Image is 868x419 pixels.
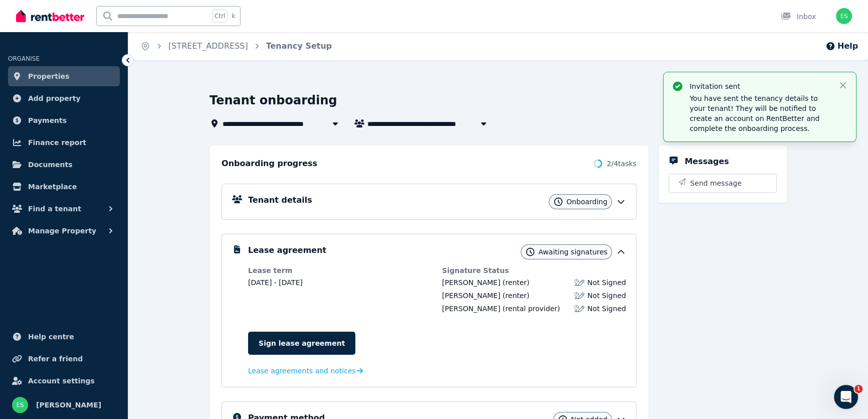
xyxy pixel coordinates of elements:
[248,277,432,288] dd: [DATE] - [DATE]
[442,305,500,313] span: [PERSON_NAME]
[8,55,40,62] span: ORGANISE
[685,156,729,168] h5: Messages
[8,88,120,108] a: Add property
[28,181,77,193] span: Marketplace
[222,158,317,170] h2: Onboarding progress
[28,225,96,237] span: Manage Property
[36,399,101,411] span: [PERSON_NAME]
[607,159,636,169] span: 2 / 4 tasks
[8,132,120,153] a: Finance report
[248,244,326,256] h5: Lease agreement
[442,291,529,301] div: (renter)
[587,304,626,314] span: Not Signed
[168,41,248,51] a: [STREET_ADDRESS]
[248,366,363,376] a: Lease agreements and notices
[574,304,584,314] img: Lease not signed
[587,291,626,301] span: Not Signed
[690,93,830,133] p: You have sent the tenancy details to your tenant! They will be notified to create an account on R...
[28,136,86,149] span: Finance report
[442,278,500,287] span: [PERSON_NAME]
[12,397,28,413] img: Elaine Sheeley
[8,66,120,86] a: Properties
[248,194,312,206] h5: Tenant details
[574,291,584,301] img: Lease not signed
[854,385,862,393] span: 1
[442,304,560,314] div: (rental provider)
[690,81,830,91] p: Invitation sent
[28,114,67,126] span: Payments
[836,8,852,24] img: Elaine Sheeley
[16,9,84,24] img: RentBetter
[8,177,120,197] a: Marketplace
[8,199,120,219] button: Find a tenant
[248,265,432,275] dt: Lease term
[538,247,607,257] span: Awaiting signatures
[8,221,120,241] button: Manage Property
[825,40,858,52] button: Help
[128,32,344,60] nav: Breadcrumb
[669,174,776,192] button: Send message
[587,277,626,288] span: Not Signed
[442,265,626,275] dt: Signature Status
[8,327,120,347] a: Help centre
[28,203,81,215] span: Find a tenant
[28,70,70,82] span: Properties
[442,277,529,288] div: (renter)
[442,292,500,300] span: [PERSON_NAME]
[28,159,73,171] span: Documents
[8,110,120,130] a: Payments
[212,10,228,23] span: Ctrl
[209,92,337,108] h1: Tenant onboarding
[28,353,83,365] span: Refer a friend
[28,375,95,387] span: Account settings
[781,12,816,22] div: Inbox
[8,371,120,391] a: Account settings
[690,178,742,188] span: Send message
[8,155,120,175] a: Documents
[834,385,858,409] iframe: Intercom live chat
[232,12,235,20] span: k
[28,331,74,343] span: Help centre
[574,277,584,288] img: Lease not signed
[566,197,607,207] span: Onboarding
[8,349,120,369] a: Refer a friend
[28,92,81,104] span: Add property
[248,366,356,376] span: Lease agreements and notices
[248,332,355,355] a: Sign lease agreement
[266,40,332,52] span: Tenancy Setup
